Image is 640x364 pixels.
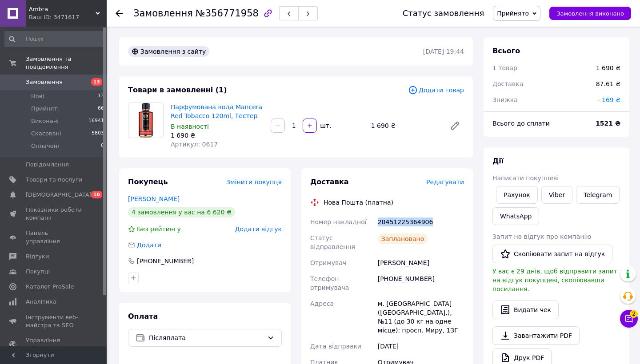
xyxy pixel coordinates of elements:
[597,96,620,103] span: - 169 ₴
[26,206,82,222] span: Показники роботи компанії
[376,214,466,230] div: 20451225364906
[226,178,282,186] span: Змінити покупця
[26,55,107,71] span: Замовлення та повідомлення
[128,178,168,186] span: Покупець
[492,268,617,293] span: У вас є 29 днів, щоб відправити запит на відгук покупцеві, скопіювавши посилання.
[26,176,82,184] span: Товари та послуги
[492,245,612,263] button: Скопіювати запит на відгук
[26,283,74,291] span: Каталог ProSale
[149,333,264,343] span: Післяплата
[196,8,259,19] span: №356771958
[137,241,161,249] span: Додати
[31,117,59,125] span: Виконані
[98,105,104,113] span: 66
[310,275,349,291] span: Телефон отримувача
[497,10,529,17] span: Прийнято
[591,74,626,94] div: 87.61 ₴
[26,336,82,352] span: Управління сайтом
[423,48,464,55] time: [DATE] 19:44
[630,310,638,318] span: 2
[26,78,63,86] span: Замовлення
[576,186,620,204] a: Telegram
[128,46,209,57] div: Замовлення з сайту
[26,268,50,276] span: Покупці
[556,10,624,17] span: Замовлення виконано
[403,9,484,18] div: Статус замовлення
[376,338,466,354] div: [DATE]
[101,142,104,150] span: 0
[376,255,466,271] div: [PERSON_NAME]
[310,218,367,226] span: Номер накладної
[376,296,466,338] div: м. [GEOGRAPHIC_DATA] ([GEOGRAPHIC_DATA].), №11 (до 30 кг на одне місце): просп. Миру, 13Г
[171,141,218,148] span: Артикул: 0617
[136,257,195,265] div: [PHONE_NUMBER]
[492,157,504,165] span: Дії
[492,80,523,87] span: Доставка
[310,234,355,250] span: Статус відправлення
[26,229,82,245] span: Панель управління
[137,226,181,233] span: Без рейтингу
[549,7,631,20] button: Замовлення виконано
[492,64,517,71] span: 1 товар
[91,191,102,198] span: 10
[310,259,346,266] span: Отримувач
[92,130,104,138] span: 5803
[235,226,282,233] span: Додати відгук
[171,123,209,130] span: В наявності
[171,131,264,140] div: 1 690 ₴
[26,313,82,329] span: Інструменти веб-майстра та SEO
[133,8,193,19] span: Замовлення
[492,207,539,225] a: WhatsApp
[492,301,559,319] button: Видати чек
[492,47,520,55] span: Всього
[26,253,49,261] span: Відгуки
[620,310,638,328] button: Чат з покупцем2
[446,117,464,135] a: Редагувати
[426,178,464,186] span: Редагувати
[368,119,443,132] div: 1 690 ₴
[321,198,396,207] div: Нова Пошта (платна)
[91,78,102,86] span: 13
[492,96,518,103] span: Знижка
[378,233,428,244] div: Заплановано
[318,121,332,130] div: шт.
[4,31,105,47] input: Пошук
[492,120,550,127] span: Всього до сплати
[541,186,572,204] a: Viber
[310,178,349,186] span: Доставка
[128,195,180,202] a: [PERSON_NAME]
[31,130,61,138] span: Скасовані
[376,271,466,296] div: [PHONE_NUMBER]
[31,92,44,100] span: Нові
[116,9,123,18] div: Повернутися назад
[496,186,538,204] button: Рахунок
[128,207,235,218] div: 4 замовлення у вас на 6 620 ₴
[596,63,620,72] div: 1 690 ₴
[29,13,107,21] div: Ваш ID: 3471617
[492,233,591,240] span: Запит на відгук про компанію
[310,343,361,350] span: Дата відправки
[31,142,59,150] span: Оплачені
[128,86,227,94] span: Товари в замовленні (1)
[310,300,334,307] span: Адреса
[26,298,56,306] span: Аналітика
[128,312,158,320] span: Оплата
[98,92,104,100] span: 13
[408,85,464,95] span: Додати товар
[171,103,262,119] a: Парфумована вода Mancera Red Tobacco 120ml, Тестер
[31,105,59,113] span: Прийняті
[596,120,620,127] b: 1521 ₴
[26,161,69,169] span: Повідомлення
[492,174,559,182] span: Написати покупцеві
[26,191,92,199] span: [DEMOGRAPHIC_DATA]
[492,326,580,345] a: Завантажити PDF
[88,117,104,125] span: 16941
[29,5,96,13] span: Ambra
[139,103,152,138] img: Парфумована вода Mancera Red Tobacco 120ml, Тестер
